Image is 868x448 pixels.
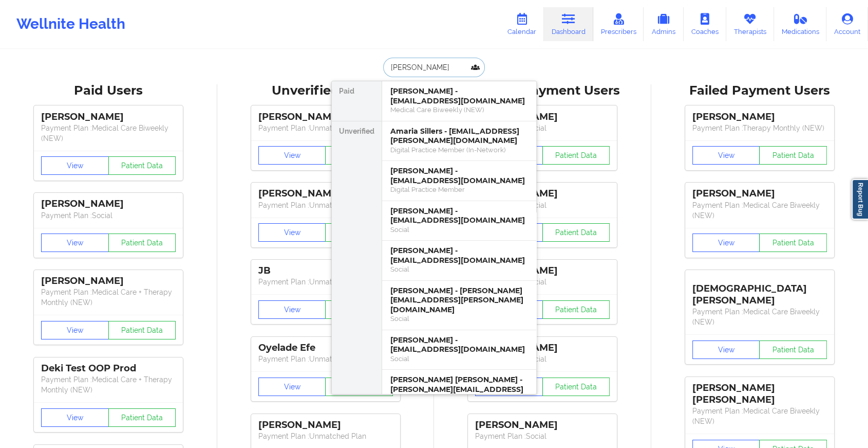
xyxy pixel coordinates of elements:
button: Patient Data [325,223,393,242]
button: Patient Data [325,146,393,165]
div: [PERSON_NAME] [258,111,393,123]
div: [PERSON_NAME] - [EMAIL_ADDRESS][DOMAIN_NAME] [390,166,528,185]
button: Patient Data [108,408,176,427]
button: View [41,321,109,339]
div: [PERSON_NAME] [PERSON_NAME] [692,382,827,406]
button: Patient Data [759,146,827,165]
button: Patient Data [325,378,393,396]
p: Payment Plan : Social [475,277,610,287]
button: View [692,234,760,252]
div: [PERSON_NAME] [41,275,176,287]
button: Patient Data [108,321,176,339]
div: Social [390,314,528,323]
div: Skipped Payment Users [441,83,644,99]
a: Medications [774,7,827,41]
div: Social [390,265,528,274]
a: Coaches [684,7,726,41]
div: [PERSON_NAME] - [EMAIL_ADDRESS][DOMAIN_NAME] [390,335,528,354]
div: Paid [332,81,382,121]
button: View [41,408,109,427]
a: Report Bug [852,179,868,220]
a: Admins [644,7,684,41]
div: Amaria Sillers - [EMAIL_ADDRESS][PERSON_NAME][DOMAIN_NAME] [390,127,528,146]
div: [PERSON_NAME] [692,111,827,123]
button: View [692,146,760,165]
p: Payment Plan : Unmatched Plan [258,277,393,287]
p: Payment Plan : Unmatched Plan [258,354,393,364]
div: [PERSON_NAME] [PERSON_NAME] - [PERSON_NAME][EMAIL_ADDRESS][DOMAIN_NAME] [390,375,528,404]
p: Payment Plan : Medical Care Biweekly (NEW) [692,200,827,221]
button: Patient Data [542,300,610,319]
button: View [692,341,760,359]
div: [PERSON_NAME] - [EMAIL_ADDRESS][DOMAIN_NAME] [390,206,528,225]
div: [PERSON_NAME] [475,188,610,200]
div: Medical Care Biweekly (NEW) [390,105,528,114]
button: Patient Data [542,146,610,165]
a: Dashboard [544,7,593,41]
p: Payment Plan : Medical Care + Therapy Monthly (NEW) [41,287,176,308]
div: [PERSON_NAME] [475,111,610,123]
div: Digital Practice Member (In-Network) [390,146,528,154]
div: [DEMOGRAPHIC_DATA][PERSON_NAME] [692,275,827,307]
button: Patient Data [542,223,610,242]
div: [PERSON_NAME] [475,265,610,277]
div: [PERSON_NAME] [475,342,610,354]
button: Patient Data [108,156,176,175]
button: View [258,378,326,396]
div: Oyelade Efe [258,342,393,354]
button: View [258,300,326,319]
button: View [41,234,109,252]
button: View [258,146,326,165]
div: JB [258,265,393,277]
p: Payment Plan : Medical Care Biweekly (NEW) [41,123,176,144]
p: Payment Plan : Social [475,123,610,133]
p: Payment Plan : Unmatched Plan [258,431,393,441]
button: Patient Data [108,234,176,252]
button: Patient Data [325,300,393,319]
div: Digital Practice Member [390,185,528,194]
div: [PERSON_NAME] [692,188,827,200]
p: Payment Plan : Unmatched Plan [258,123,393,133]
button: View [41,156,109,175]
div: Paid Users [7,83,210,99]
div: Failed Payment Users [658,83,861,99]
p: Payment Plan : Medical Care + Therapy Monthly (NEW) [41,374,176,395]
div: [PERSON_NAME] [41,198,176,210]
p: Payment Plan : Medical Care Biweekly (NEW) [692,406,827,426]
div: Social [390,354,528,363]
div: [PERSON_NAME] - [PERSON_NAME][EMAIL_ADDRESS][PERSON_NAME][DOMAIN_NAME] [390,286,528,315]
div: Social [390,225,528,234]
div: [PERSON_NAME] [41,111,176,123]
p: Payment Plan : Social [475,431,610,441]
p: Payment Plan : Social [41,210,176,221]
p: Payment Plan : Unmatched Plan [258,200,393,210]
div: Unverified Users [224,83,427,99]
button: Patient Data [759,234,827,252]
a: Prescribers [593,7,644,41]
div: [PERSON_NAME] [258,188,393,200]
div: [PERSON_NAME] - [EMAIL_ADDRESS][DOMAIN_NAME] [390,86,528,105]
a: Therapists [726,7,774,41]
a: Calendar [500,7,544,41]
button: Patient Data [542,378,610,396]
p: Payment Plan : Medical Care Biweekly (NEW) [692,307,827,327]
button: Patient Data [759,341,827,359]
p: Payment Plan : Social [475,200,610,210]
div: Deki Test OOP Prod [41,363,176,374]
a: Account [826,7,868,41]
div: [PERSON_NAME] - [EMAIL_ADDRESS][DOMAIN_NAME] [390,246,528,265]
div: [PERSON_NAME] [258,419,393,431]
button: View [258,223,326,242]
p: Payment Plan : Therapy Monthly (NEW) [692,123,827,133]
div: [PERSON_NAME] [475,419,610,431]
p: Payment Plan : Social [475,354,610,364]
